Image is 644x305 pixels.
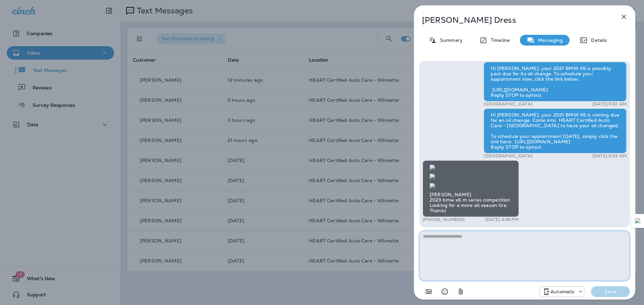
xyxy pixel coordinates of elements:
p: Summary [437,37,463,43]
div: Hi [PERSON_NAME], your 2021 BMW X6 is coming due for an oil change. Come into HEART Certified Aut... [484,108,627,153]
p: Timeline [487,37,510,43]
img: twilio-download [430,165,435,170]
p: [GEOGRAPHIC_DATA] [484,153,532,159]
p: [DATE] 8:03 AM [592,153,627,159]
img: twilio-download [430,183,435,188]
p: [PHONE_NUMBER] [423,217,465,222]
p: Automatic [550,289,575,294]
div: [PERSON_NAME] 2023 bmw x6 m series competition Looking for a more all season tire Thanks [423,160,519,217]
p: [DATE] 4:48 PM [485,217,519,222]
button: Select an emoji [438,285,451,298]
div: Hi [PERSON_NAME], your 2021 BMW X6 is possibly past due for its oil change. To schedule your appo... [484,62,627,101]
p: Messaging [535,37,563,43]
p: Details [588,37,607,43]
img: Detect Auto [635,218,641,224]
p: [PERSON_NAME] Dress [422,15,605,25]
img: twilio-download [430,174,435,179]
p: [GEOGRAPHIC_DATA] [484,101,532,107]
p: [DATE] 9:02 AM [592,101,627,107]
button: Add in a premade template [422,285,435,298]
